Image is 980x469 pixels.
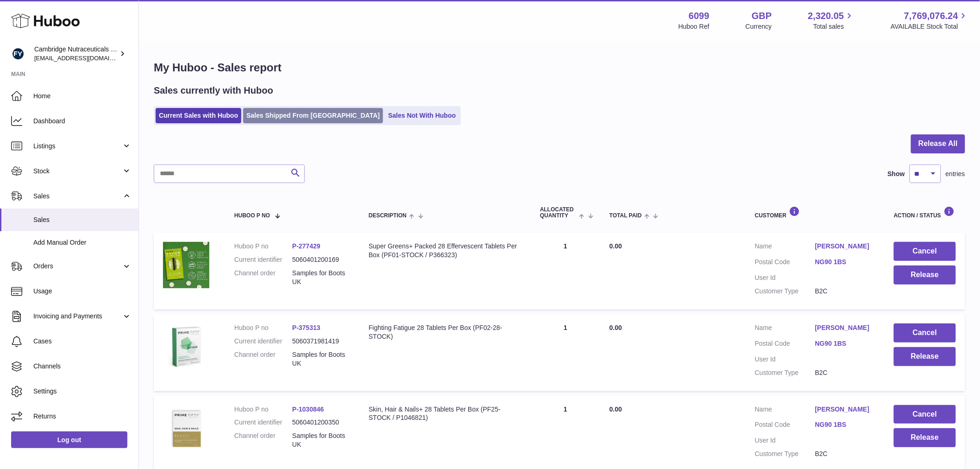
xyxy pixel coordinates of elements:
dd: 5060401200350 [292,418,350,427]
dt: Channel order [234,269,292,286]
a: P-1030846 [292,406,324,413]
span: Home [33,92,132,101]
dt: Huboo P no [234,323,292,332]
label: Show [888,170,905,178]
a: Sales Shipped From [GEOGRAPHIC_DATA] [243,108,383,123]
dt: Huboo P no [234,242,292,251]
span: AVAILABLE Stock Total [891,22,969,31]
dd: Samples for Boots UK [292,350,350,368]
span: Listings [33,142,122,151]
dd: 5060401200169 [292,255,350,264]
dt: Customer Type [755,368,815,377]
span: Cases [33,337,132,346]
button: Release [894,347,956,366]
a: [PERSON_NAME] [815,323,875,332]
dt: Name [755,405,815,416]
dt: Postal Code [755,258,815,269]
span: Dashboard [33,117,132,126]
dt: Postal Code [755,420,815,431]
button: Release All [911,134,965,153]
span: 0.00 [609,242,622,250]
a: P-277429 [292,242,320,250]
dd: Samples for Boots UK [292,431,350,449]
a: P-375313 [292,324,320,331]
img: $_57.JPG [163,405,209,451]
dt: Postal Code [755,339,815,350]
div: Currency [746,22,772,31]
dt: Customer Type [755,287,815,296]
a: [PERSON_NAME] [815,242,875,251]
span: 0.00 [609,324,622,331]
dt: Channel order [234,350,292,368]
div: Huboo Ref [678,22,710,31]
span: Sales [33,215,132,224]
dd: B2C [815,368,875,377]
span: Sales [33,192,122,201]
dt: Name [755,242,815,253]
dt: Current identifier [234,337,292,346]
button: Cancel [894,323,956,342]
dt: Current identifier [234,255,292,264]
a: [PERSON_NAME] [815,405,875,414]
span: ALLOCATED Quantity [540,207,577,219]
span: Add Manual Order [33,238,132,247]
dd: B2C [815,450,875,458]
div: Action / Status [894,206,956,219]
strong: 6099 [689,10,710,22]
span: Channels [33,362,132,371]
a: NG90 1BS [815,258,875,266]
span: Invoicing and Payments [33,312,122,321]
span: Settings [33,387,132,396]
button: Release [894,428,956,447]
a: 7,769,076.24 AVAILABLE Stock Total [891,10,969,31]
a: NG90 1BS [815,339,875,348]
strong: GBP [752,10,772,22]
dt: Current identifier [234,418,292,427]
td: 1 [531,233,600,310]
dt: Channel order [234,431,292,449]
span: [EMAIL_ADDRESS][DOMAIN_NAME] [34,54,136,62]
h2: Sales currently with Huboo [154,84,273,97]
button: Release [894,266,956,285]
span: Description [369,213,407,219]
span: entries [946,170,965,178]
dd: Samples for Boots UK [292,269,350,286]
dt: Huboo P no [234,405,292,414]
span: Total paid [609,213,642,219]
span: Total sales [813,22,854,31]
img: $_57.JPG [163,242,209,288]
dd: 5060371981419 [292,337,350,346]
button: Cancel [894,242,956,261]
div: Skin, Hair & Nails+ 28 Tablets Per Box (PF25-STOCK / P1046821) [369,405,521,423]
div: Super Greens+ Packed 28 Effervescent Tablets Per Box (PF01-STOCK / P366323) [369,242,521,260]
span: 7,769,076.24 [904,10,958,22]
div: Cambridge Nutraceuticals Ltd [34,45,118,63]
span: Usage [33,287,132,296]
a: Log out [11,431,127,448]
span: 0.00 [609,406,622,413]
img: huboo@camnutra.com [11,47,25,61]
dd: B2C [815,287,875,296]
h1: My Huboo - Sales report [154,60,965,75]
a: Sales Not With Huboo [385,108,459,123]
span: Orders [33,262,122,271]
div: Customer [755,206,875,219]
button: Cancel [894,405,956,424]
span: 2,320.05 [808,10,844,22]
td: 1 [531,314,600,391]
dt: User Id [755,355,815,364]
dt: User Id [755,273,815,282]
dt: User Id [755,436,815,445]
img: $_57.JPG [163,323,209,370]
span: Stock [33,167,122,176]
dt: Customer Type [755,450,815,458]
span: Returns [33,412,132,421]
a: 2,320.05 Total sales [808,10,855,31]
div: Fighting Fatigue 28 Tablets Per Box (PF02-28-STOCK) [369,323,521,341]
a: Current Sales with Huboo [156,108,241,123]
span: Huboo P no [234,213,270,219]
a: NG90 1BS [815,420,875,429]
dt: Name [755,323,815,335]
